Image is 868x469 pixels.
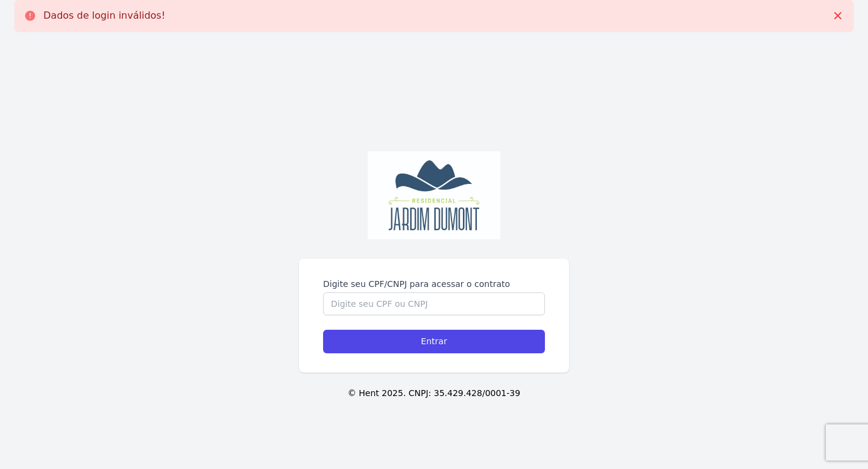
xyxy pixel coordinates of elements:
[368,151,500,240] img: WhatsApp%20Image%202022-08-11%20at%2010.02.44.jpeg
[43,10,165,22] p: Dados de login inválidos!
[323,292,545,315] input: Digite seu CPF ou CNPJ
[19,387,849,400] p: © Hent 2025. CNPJ: 35.429.428/0001-39
[323,278,545,290] label: Digite seu CPF/CNPJ para acessar o contrato
[323,330,545,353] input: Entrar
